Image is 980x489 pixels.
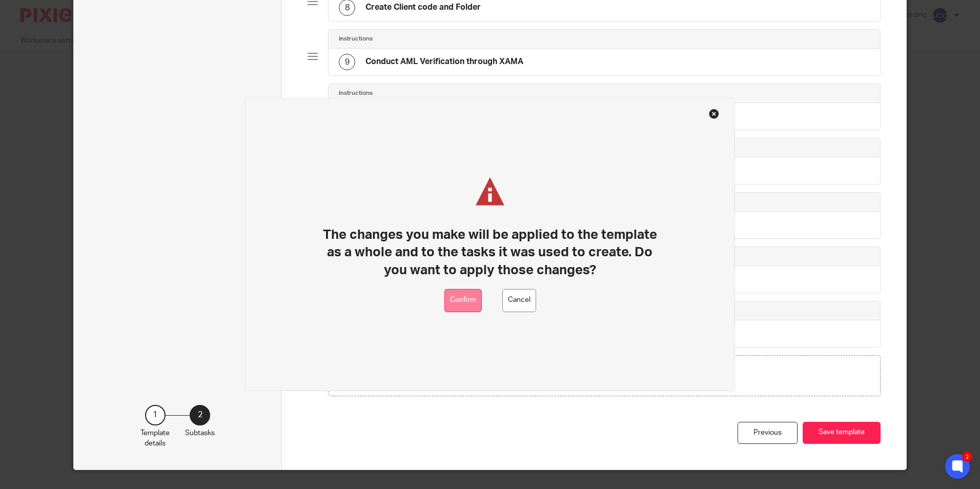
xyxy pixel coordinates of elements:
button: Cancel [502,289,536,312]
h4: Create Client code and Folder [365,2,481,13]
p: Subtasks [185,428,215,438]
p: Template details [140,428,170,449]
div: 9 [339,54,355,70]
h4: Instructions [339,35,373,43]
div: 2 [190,405,210,425]
button: Confirm [444,289,482,312]
h4: Conduct AML Verification through XAMA [365,56,523,67]
div: 1 [145,405,166,425]
div: 2 [962,452,972,462]
h4: Instructions [339,89,373,97]
button: Save template [803,422,881,444]
div: Previous [738,422,798,444]
h1: The changes you make will be applied to the template as a whole and to the tasks it was used to c... [319,226,661,279]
